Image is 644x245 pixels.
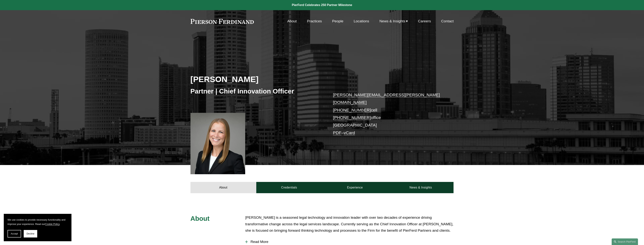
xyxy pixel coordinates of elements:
[287,18,297,25] a: About
[190,215,210,222] span: About
[4,214,71,241] section: Cookie banner
[190,87,322,95] h3: Partner | Chief Innovation Officer
[388,182,454,193] a: News & Insights
[333,93,440,105] a: [PERSON_NAME][EMAIL_ADDRESS][PERSON_NAME][DOMAIN_NAME]
[333,115,371,120] a: [PHONE_NUMBER]
[248,240,454,244] span: Read More
[307,18,322,25] a: Practices
[379,18,405,25] span: News & Insights
[8,218,68,226] p: We use cookies to provide necessary functionality and improve your experience. Read our .
[344,130,355,135] a: vCard
[418,18,431,25] a: Careers
[441,18,454,25] a: Contact
[379,18,408,25] a: folder dropdown
[333,130,341,135] a: PDF
[190,182,256,193] a: About
[354,18,369,25] a: Locations
[245,214,454,234] p: [PERSON_NAME] is a seasoned legal technology and innovation leader with over two decades of exper...
[24,230,37,237] button: Decline
[256,182,322,193] a: Credentials
[27,232,34,235] span: Decline
[322,182,388,193] a: Experience
[190,74,322,84] h2: [PERSON_NAME]
[11,232,18,235] span: Accept
[333,108,371,112] a: [PHONE_NUMBER]
[8,230,21,237] button: Accept
[612,238,638,245] a: Search this site
[45,223,60,225] a: Cookie Policy
[332,18,343,25] a: People
[333,91,443,137] p: cell office [GEOGRAPHIC_DATA] –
